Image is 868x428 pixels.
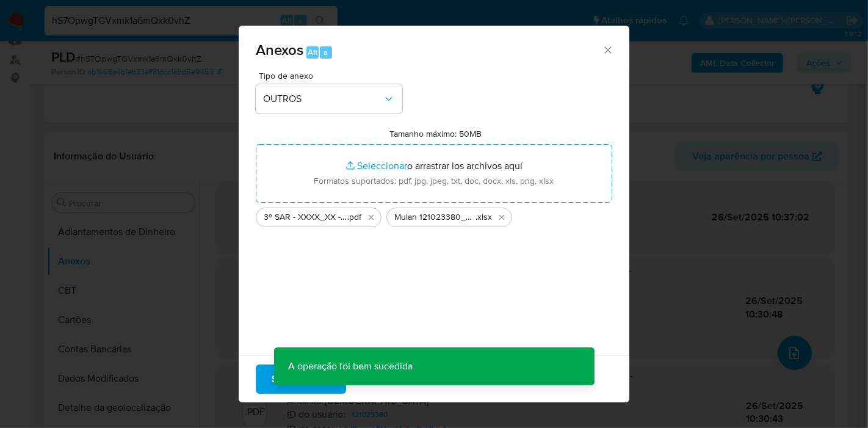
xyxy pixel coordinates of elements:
[324,46,328,58] span: a
[494,210,509,225] button: Eliminar Mulan 121023380_2025_09_19_08_21_32.xlsx
[259,71,405,80] span: Tipo de anexo
[256,84,402,114] button: OUTROS
[263,93,383,105] span: OUTROS
[308,46,317,58] span: Alt
[367,366,407,393] span: Cancelar
[256,39,303,60] span: Anexos
[394,211,476,223] span: Mulan 121023380_2025_09_19_08_21_32
[347,211,361,223] span: .pdf
[274,347,428,385] p: A operação foi bem sucedida
[602,44,613,55] button: Cerrar
[256,203,612,227] ul: Archivos seleccionados
[256,365,346,394] button: Subir arquivo
[364,210,378,225] button: Eliminar 3º SAR - XXXX_XX - CPF 02982817403 - RIVONALDO MONTEIRO DA SILVA.pdf
[476,211,492,223] span: .xlsx
[390,128,482,139] label: Tamanho máximo: 50MB
[264,211,347,223] span: 3º SAR - XXXX_XX - CPF 02982817403 - RIVONALD[PERSON_NAME]R[PERSON_NAME]VA
[272,366,330,393] span: Subir arquivo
